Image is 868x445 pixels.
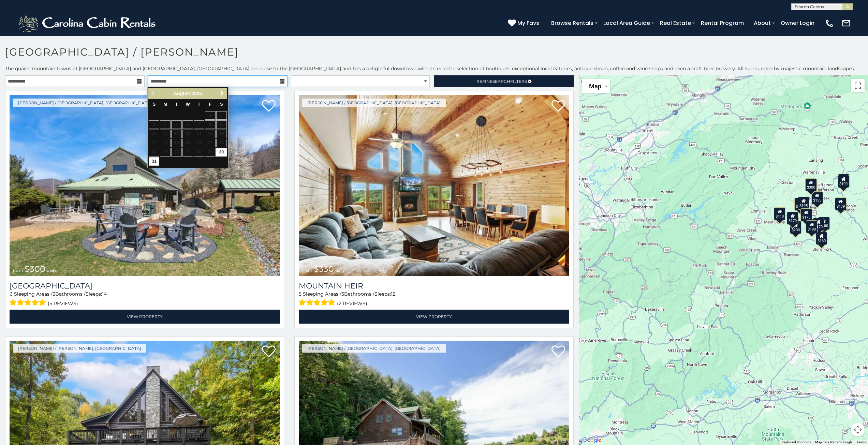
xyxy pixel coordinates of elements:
[299,291,301,297] span: 5
[697,17,747,29] a: Rental Program
[10,281,280,291] h3: Bluff View Farm
[551,99,565,114] a: Add to favorites
[750,17,774,29] a: About
[335,268,345,273] span: daily
[838,174,849,187] div: $250
[818,217,829,229] div: $180
[299,310,569,324] a: View Property
[492,79,510,84] span: Search
[302,268,312,273] span: from
[548,17,597,29] a: Browse Rentals
[48,299,78,308] span: (5 reviews)
[47,268,56,273] span: daily
[517,19,539,27] span: My Favs
[175,102,178,107] span: Tuesday
[580,436,603,445] img: Google
[841,18,851,28] img: mail-regular-white.png
[10,310,280,324] a: View Property
[800,208,812,221] div: $175
[209,102,212,107] span: Friday
[508,19,541,28] a: My Favs
[153,102,156,107] span: Sunday
[13,99,157,107] a: [PERSON_NAME] / [GEOGRAPHIC_DATA], [GEOGRAPHIC_DATA]
[825,18,834,28] img: phone-regular-white.png
[10,281,280,291] a: [GEOGRAPHIC_DATA]
[782,440,811,445] button: Keyboard shortcuts
[337,299,367,308] span: (2 reviews)
[262,345,276,359] a: Add to favorites
[580,436,603,445] a: Open this area in Google Maps (opens a new window)
[102,291,107,297] span: 14
[835,197,847,210] div: $179
[856,440,866,444] a: Terms
[815,232,827,244] div: $160
[302,99,446,107] a: [PERSON_NAME] / [GEOGRAPHIC_DATA], [GEOGRAPHIC_DATA]
[302,344,446,353] a: [PERSON_NAME] / [GEOGRAPHIC_DATA], [GEOGRAPHIC_DATA]
[299,95,569,276] img: Mountain Heir
[299,95,569,276] a: Mountain Heir from $330 daily
[149,157,159,166] a: 31
[13,344,146,353] a: [PERSON_NAME] / [PERSON_NAME], [GEOGRAPHIC_DATA]
[391,291,395,297] span: 12
[774,207,785,220] div: $110
[790,221,801,234] div: $200
[17,13,159,33] img: White-1-2.png
[851,79,865,92] button: Toggle fullscreen view
[218,89,226,98] a: Next
[476,79,527,84] span: Refine Filters
[811,191,823,204] div: $155
[815,440,852,444] span: Map data ©2025 Google
[777,17,818,29] a: Owner Login
[837,175,849,188] div: $190
[25,264,45,274] span: $300
[174,91,190,96] span: August
[812,218,824,231] div: $170
[13,268,23,273] span: from
[805,178,816,191] div: $300
[798,196,809,209] div: $195
[341,291,344,297] span: 3
[434,75,573,87] a: RefineSearchFilters
[582,79,610,93] button: Change map style
[219,91,225,96] span: Next
[806,220,818,233] div: $190
[164,102,167,107] span: Monday
[262,99,276,114] a: Add to favorites
[551,345,565,359] a: Add to favorites
[198,102,201,107] span: Thursday
[10,95,280,276] a: Bluff View Farm from $300 daily
[186,102,190,107] span: Wednesday
[10,291,280,308] div: Sleeping Areas / Bathrooms / Sleeps:
[53,291,55,297] span: 3
[794,198,806,211] div: $175
[589,83,601,90] span: Map
[657,17,694,29] a: Real Estate
[787,211,798,224] div: $170
[851,423,865,436] button: Map camera controls
[299,281,569,291] a: Mountain Heir
[10,291,13,297] span: 6
[191,91,202,96] span: 2025
[220,102,223,107] span: Saturday
[600,17,653,29] a: Local Area Guide
[314,264,334,274] span: $330
[216,148,227,157] a: 30
[299,291,569,308] div: Sleeping Areas / Bathrooms / Sleeps:
[10,95,280,276] img: Bluff View Farm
